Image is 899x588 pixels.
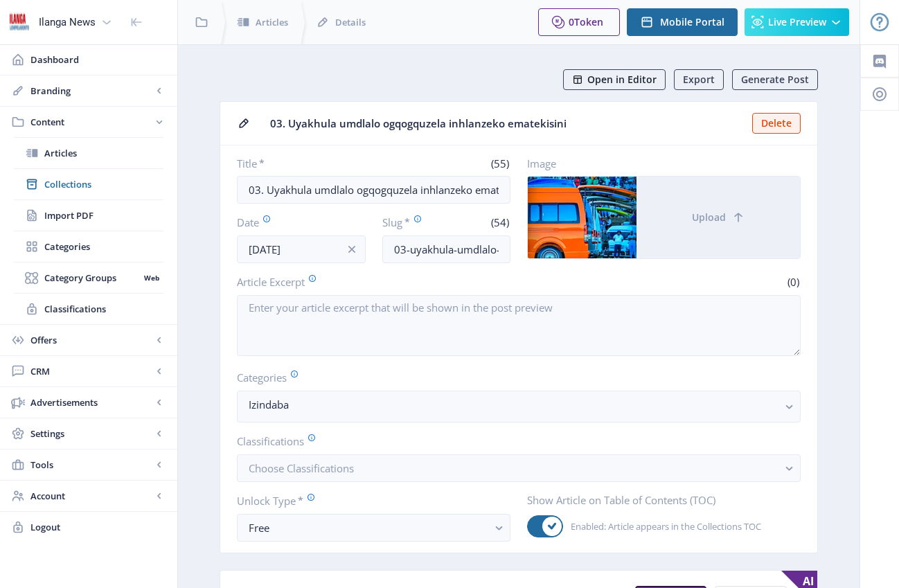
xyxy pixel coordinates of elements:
[30,395,152,409] span: Advertisements
[8,11,30,33] img: 6e32966d-d278-493e-af78-9af65f0c2223.png
[489,157,510,170] span: (55)
[237,370,790,385] label: Categories
[237,391,801,422] button: Izindaba
[44,146,163,160] span: Articles
[538,8,620,36] button: 0Token
[30,115,152,129] span: Content
[30,489,152,503] span: Account
[30,333,152,347] span: Offers
[338,235,366,263] button: info
[732,69,818,90] button: Generate Post
[139,271,163,285] nb-badge: Web
[30,427,152,440] span: Settings
[785,275,801,289] span: (0)
[237,274,513,289] label: Article Excerpt
[563,69,666,90] button: Open in Editor
[237,215,355,230] label: Date
[382,215,441,230] label: Slug
[752,113,801,134] button: Delete
[249,519,488,536] div: Free
[768,17,826,28] span: Live Preview
[627,8,738,36] button: Mobile Portal
[14,231,163,262] a: Categories
[237,514,510,542] button: Free
[683,74,715,85] span: Export
[30,53,166,66] span: Dashboard
[527,157,790,170] label: Image
[14,169,163,199] a: Collections
[563,518,761,535] span: Enabled: Article appears in the Collections TOC
[249,396,778,413] nb-select-label: Izindaba
[14,262,163,293] a: Category GroupsWeb
[489,215,510,229] span: (54)
[745,8,849,36] button: Live Preview
[44,208,163,222] span: Import PDF
[345,242,359,256] nb-icon: info
[660,17,724,28] span: Mobile Portal
[574,15,603,28] span: Token
[692,212,726,223] span: Upload
[14,200,163,231] a: Import PDF
[237,454,801,482] button: Choose Classifications
[256,15,288,29] span: Articles
[237,235,366,263] input: Publishing Date
[14,138,163,168] a: Articles
[741,74,809,85] span: Generate Post
[44,177,163,191] span: Collections
[44,240,163,253] span: Categories
[30,520,166,534] span: Logout
[237,434,790,449] label: Classifications
[39,7,96,37] div: Ilanga News
[527,493,790,507] label: Show Article on Table of Contents (TOC)
[674,69,724,90] button: Export
[270,116,744,131] span: 03. Uyakhula umdlalo ogqogquzela inhlanzeko ematekisini
[14,294,163,324] a: Classifications
[30,364,152,378] span: CRM
[587,74,657,85] span: Open in Editor
[30,458,152,472] span: Tools
[637,177,800,258] button: Upload
[44,302,163,316] span: Classifications
[44,271,139,285] span: Category Groups
[30,84,152,98] span: Branding
[237,493,499,508] label: Unlock Type
[237,176,510,204] input: Type Article Title ...
[335,15,366,29] span: Details
[249,461,354,475] span: Choose Classifications
[382,235,511,263] input: this-is-how-a-slug-looks-like
[237,157,368,170] label: Title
